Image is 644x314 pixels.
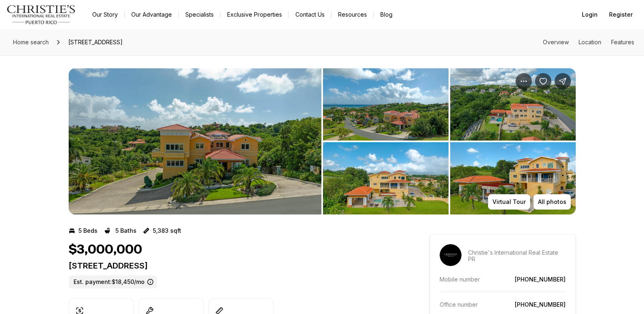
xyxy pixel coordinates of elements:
[153,227,181,234] p: 5,383 sqft
[115,227,137,234] p: 5 Baths
[86,9,124,20] a: Our Story
[13,39,49,45] span: Home search
[488,194,530,210] button: Virtual Tour
[289,9,331,20] button: Contact Us
[332,9,373,20] a: Resources
[78,227,98,234] p: 5 Beds
[611,39,634,45] a: Skip to: Features
[538,199,566,205] p: All photos
[516,73,532,89] button: Property options
[543,39,634,45] nav: Page section menu
[69,261,400,271] p: [STREET_ADDRESS]
[10,36,52,49] a: Home search
[515,276,566,283] a: [PHONE_NUMBER]
[533,194,571,210] button: All photos
[440,276,480,283] p: Mobile number
[69,68,321,214] button: View image gallery
[604,6,637,23] button: Register
[374,9,399,20] a: Blog
[492,199,526,205] p: Virtual Tour
[179,9,220,20] a: Specialists
[577,6,603,23] button: Login
[450,142,576,214] button: View image gallery
[69,68,576,214] div: Listing Photos
[323,142,449,214] button: View image gallery
[440,301,478,308] p: Office number
[323,68,449,141] button: View image gallery
[579,39,601,45] a: Skip to: Location
[468,249,566,262] p: Christie's International Real Estate PR
[582,11,598,18] span: Login
[609,11,633,18] span: Register
[450,68,576,141] button: View image gallery
[555,73,571,89] button: Share Property: 29 PORT RD
[535,73,551,89] button: Save Property: 29 PORT RD
[69,68,321,214] li: 1 of 7
[125,9,178,20] a: Our Advantage
[69,275,157,288] label: Est. payment: $18,450/mo
[543,39,569,45] a: Skip to: Overview
[323,68,576,214] li: 2 of 7
[221,9,288,20] a: Exclusive Properties
[65,36,126,49] span: [STREET_ADDRESS]
[7,5,76,24] img: logo
[69,242,142,258] h1: $3,000,000
[515,301,566,308] a: [PHONE_NUMBER]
